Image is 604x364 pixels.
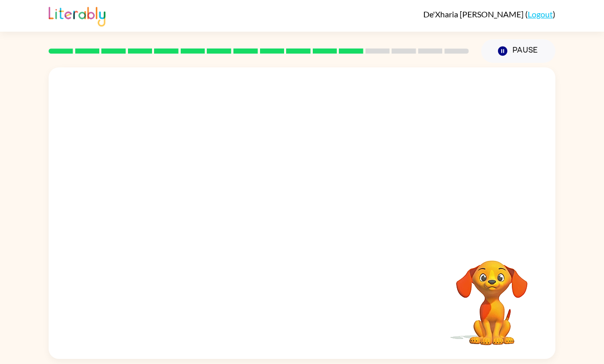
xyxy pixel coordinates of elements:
[481,39,555,63] button: Pause
[423,9,555,19] div: ( )
[49,4,105,27] img: Literably
[423,9,525,19] span: De'Xharia [PERSON_NAME]
[441,245,543,347] video: Your browser must support playing .mp4 files to use Literably. Please try using another browser.
[528,9,553,19] a: Logout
